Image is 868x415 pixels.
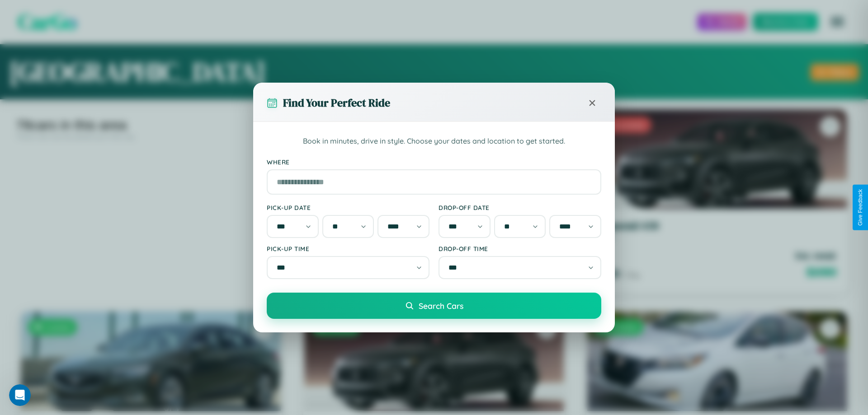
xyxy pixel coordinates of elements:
[439,245,601,252] label: Drop-off Time
[267,135,601,147] p: Book in minutes, drive in style. Choose your dates and location to get started.
[419,301,463,311] span: Search Cars
[267,245,429,252] label: Pick-up Time
[267,204,429,211] label: Pick-up Date
[439,204,601,211] label: Drop-off Date
[267,293,601,319] button: Search Cars
[283,95,390,110] h3: Find Your Perfect Ride
[267,158,601,166] label: Where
